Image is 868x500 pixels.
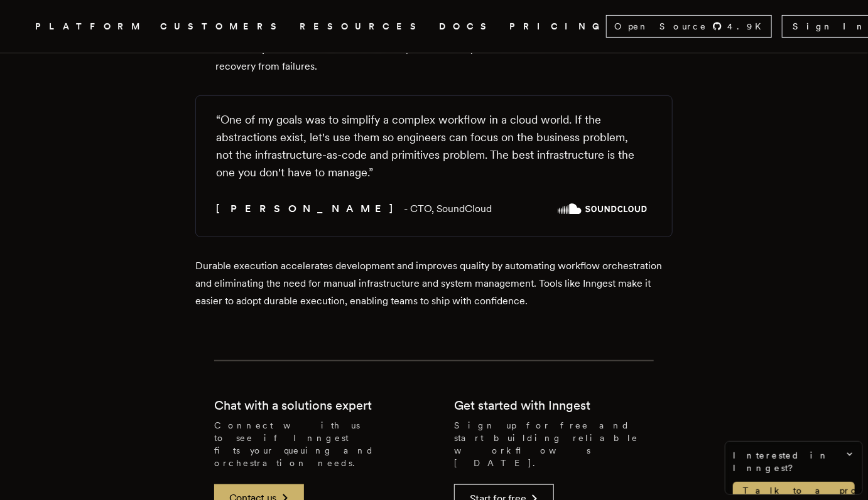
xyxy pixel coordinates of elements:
blockquote: “ One of my goals was to simplify a complex workflow in a cloud world. If the abstractions exist,... [216,111,647,181]
a: CUSTOMERS [160,19,285,35]
span: [PERSON_NAME] [216,203,404,215]
li: Improve reliability with automated retries and seamless recovery from failures. [212,40,673,75]
button: RESOURCES [300,19,424,35]
figcaption: - CTO , SoundCloud [216,200,492,218]
img: Logo of SoundCloud [556,196,647,221]
strong: Error prone workflows: [215,43,394,55]
span: Open Source [614,20,707,33]
span: Interested in Inngest? [733,449,855,474]
h2: Get started with Inngest [454,396,590,414]
p: Durable execution accelerates development and improves quality by automating workflow orchestrati... [195,257,673,310]
p: Connect with us to see if Inngest fits your queuing and orchestration needs. [214,419,414,469]
a: PRICING [509,19,606,35]
span: 4.9 K [727,20,769,33]
h2: Chat with a solutions expert [214,396,372,414]
p: Sign up for free and start building reliable workflows [DATE]. [454,419,654,469]
a: Talk to a product expert [733,482,855,499]
a: DOCS [439,19,494,35]
button: PLATFORM [35,19,145,35]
